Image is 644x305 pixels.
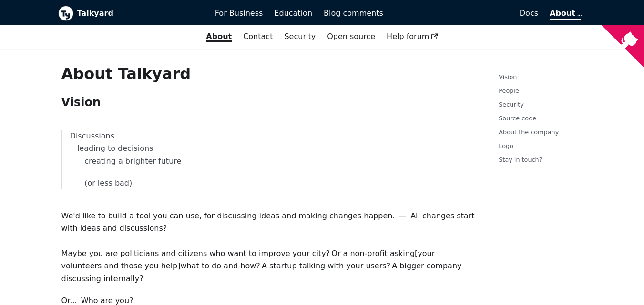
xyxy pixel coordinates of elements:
p: (or less bad) [70,177,468,189]
span: Blog comments [324,9,383,18]
a: Help forum [381,29,444,45]
a: Blog comments [318,5,389,21]
a: Education [268,5,318,21]
a: Open source [321,29,381,45]
a: Logo [499,142,513,149]
a: Source code [499,115,536,122]
a: About the company [499,128,559,136]
h1: About Talkyard [61,64,476,83]
span: Docs [520,9,538,18]
a: About [200,29,237,45]
p: Discussions leading to decisions creating a brighter future [70,130,468,167]
a: For Business [209,5,269,21]
a: Security [278,29,321,45]
a: Docs [389,5,544,21]
a: Contact [237,29,278,45]
p: Maybe you are politicians and citizens who want to improve your city? Or a non-profit asking [you... [61,247,476,285]
a: Security [499,101,524,108]
span: For Business [215,9,263,18]
b: Talkyard [77,7,202,20]
a: About [550,9,580,20]
a: Vision [499,73,517,80]
img: Talkyard logo [58,6,73,21]
span: Help forum [387,32,438,41]
span: Education [274,9,312,18]
a: People [499,87,519,94]
a: Talkyard logoTalkyard [58,6,202,21]
a: Stay in touch? [499,156,542,163]
h2: Vision [61,95,476,109]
